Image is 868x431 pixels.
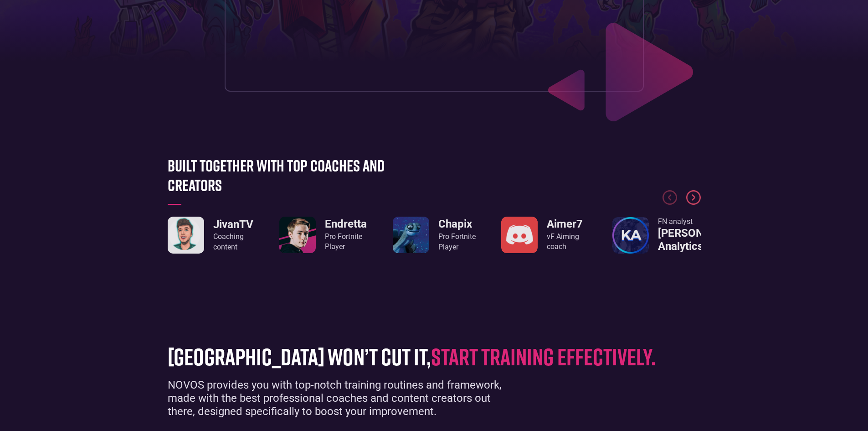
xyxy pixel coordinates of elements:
h3: Endretta [325,218,367,231]
div: 8 / 8 [168,217,256,254]
h3: Chapix [438,218,476,231]
div: Next slide [686,190,701,205]
a: JivanTVCoaching content [168,217,256,254]
div: Previous slide [663,190,677,213]
div: vF Aiming coach [547,232,590,252]
div: 1 / 8 [279,217,367,253]
div: Coaching content [213,232,256,252]
a: ChapixPro FortnitePlayer [393,217,476,253]
a: Aimer7vF Aiming coach [501,217,590,253]
div: Pro Fortnite Player [438,232,476,252]
div: NOVOS provides you with top-notch training routines and framework, made with the best professiona... [168,379,519,418]
a: FN analyst[PERSON_NAME] Analytics [612,217,701,254]
div: 4 / 8 [612,217,701,254]
div: Pro Fortnite Player [325,232,367,252]
h3: [PERSON_NAME] Analytics [658,227,743,253]
h1: [GEOGRAPHIC_DATA] won’t cut it, [168,343,687,369]
div: 3 / 8 [501,217,590,253]
div: 2 / 8 [390,217,478,253]
h3: JivanTV [213,218,256,231]
div: FN analyst [658,217,743,227]
span: start training effectively. [431,342,656,370]
h3: Aimer7 [547,218,590,231]
a: EndrettaPro FortnitePlayer [279,217,367,253]
div: Next slide [686,190,701,213]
